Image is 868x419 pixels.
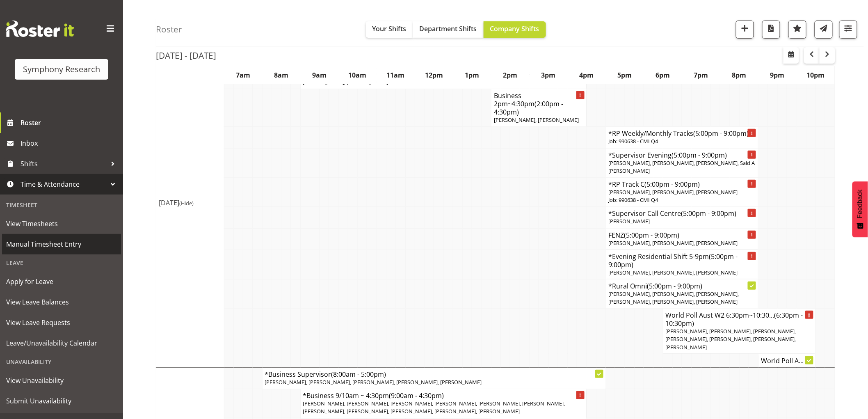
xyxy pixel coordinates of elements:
[839,21,857,39] button: Filter Shifts
[2,292,121,312] a: View Leave Balances
[303,392,584,400] h4: *Business 9/10am ~ 4:30pm
[758,66,797,85] th: 9pm
[644,66,682,85] th: 6pm
[21,158,107,170] span: Shifts
[389,391,444,400] span: (9:00am - 4:30pm)
[372,24,407,33] span: Your Shifts
[494,116,579,124] span: [PERSON_NAME], [PERSON_NAME]
[494,99,563,117] span: (2:00pm - 4:30pm)
[6,374,117,387] span: View Unavailability
[494,92,584,116] h4: Business 2pm~4:30pm
[6,296,117,308] span: View Leave Balances
[179,199,194,207] span: (Hide)
[6,21,74,37] img: Rosterit website logo
[2,353,121,370] div: Unavailability
[420,24,477,33] span: Department Shifts
[2,254,121,271] div: Leave
[303,400,565,415] span: [PERSON_NAME], [PERSON_NAME], [PERSON_NAME], [PERSON_NAME], [PERSON_NAME], [PERSON_NAME], [PERSON...
[2,213,121,234] a: View Timesheets
[644,180,700,189] span: (5:00pm - 9:00pm)
[762,21,780,39] button: Download a PDF of the roster according to the set date range.
[413,21,484,38] button: Department Shifts
[608,180,756,188] h4: *RP Track C
[6,238,117,250] span: Manual Timesheet Entry
[265,370,603,378] h4: *Business Supervisor
[21,117,119,129] span: Roster
[608,151,756,159] h4: *Supervisor Evening
[624,231,679,240] span: (5:00pm - 9:00pm)
[2,391,121,411] a: Submit Unavailability
[415,66,453,85] th: 12pm
[21,178,107,190] span: Time & Attendance
[608,218,650,225] span: [PERSON_NAME]
[2,271,121,292] a: Apply for Leave
[2,370,121,391] a: View Unavailability
[815,21,833,39] button: Send a list of all shifts for the selected filtered period to all rostered employees.
[681,209,736,218] span: (5:00pm - 9:00pm)
[682,66,720,85] th: 7pm
[608,159,755,174] span: [PERSON_NAME], [PERSON_NAME], [PERSON_NAME], Said A [PERSON_NAME]
[156,25,182,34] h4: Roster
[608,239,738,247] span: [PERSON_NAME], [PERSON_NAME], [PERSON_NAME]
[331,370,386,379] span: (8:00am - 5:00pm)
[608,209,756,218] h4: *Supervisor Call Centre
[262,66,300,85] th: 8am
[761,357,813,365] h4: World Poll A...
[2,197,121,213] div: Timesheet
[608,252,756,269] h4: *Evening Residential Shift 5-9pm
[608,252,738,269] span: (5:00pm - 9:00pm)
[490,24,539,33] span: Company Shifts
[6,395,117,407] span: Submit Unavailability
[338,66,377,85] th: 10am
[568,66,606,85] th: 4pm
[608,231,756,239] h4: FENZ
[377,66,415,85] th: 11am
[693,129,749,138] span: (5:00pm - 9:00pm)
[720,66,758,85] th: 8pm
[647,282,702,291] span: (5:00pm - 9:00pm)
[606,66,644,85] th: 5pm
[608,290,739,305] span: [PERSON_NAME], [PERSON_NAME], [PERSON_NAME], [PERSON_NAME], [PERSON_NAME], [PERSON_NAME]
[6,218,117,230] span: View Timesheets
[6,316,117,329] span: View Leave Requests
[23,63,100,76] div: Symphony Research
[608,269,738,276] span: [PERSON_NAME], [PERSON_NAME], [PERSON_NAME]
[366,21,413,38] button: Your Shifts
[6,275,117,288] span: Apply for Leave
[608,137,756,145] p: Job: 990638 - CMI Q4
[797,66,835,85] th: 10pm
[530,66,568,85] th: 3pm
[666,311,803,328] span: (6:30pm - 10:30pm)
[666,327,796,350] span: [PERSON_NAME], [PERSON_NAME], [PERSON_NAME], [PERSON_NAME], [PERSON_NAME], [PERSON_NAME], [PERSON...
[2,234,121,254] a: Manual Timesheet Entry
[736,21,754,39] button: Add a new shift
[156,38,224,368] td: [DATE]
[852,181,868,237] button: Feedback - Show survey
[156,50,216,61] h2: [DATE] - [DATE]
[608,188,738,196] span: [PERSON_NAME], [PERSON_NAME], [PERSON_NAME]
[788,21,806,39] button: Highlight an important date within the roster.
[666,311,813,327] h4: World Poll Aust W2 6:30pm~10:30...
[21,137,119,149] span: Inbox
[453,66,491,85] th: 1pm
[608,282,756,290] h4: *Rural Omni
[265,378,482,386] span: [PERSON_NAME], [PERSON_NAME], [PERSON_NAME], [PERSON_NAME], [PERSON_NAME]
[608,129,756,137] h4: *RP Weekly/Monthly Tracks
[484,21,546,38] button: Company Shifts
[300,66,338,85] th: 9am
[2,333,121,353] a: Leave/Unavailability Calendar
[608,196,756,204] p: Job: 990638 - CMI Q4
[6,337,117,349] span: Leave/Unavailability Calendar
[491,66,529,85] th: 2pm
[783,47,799,64] button: Select a specific date within the roster.
[2,312,121,333] a: View Leave Requests
[224,66,262,85] th: 7am
[672,151,727,160] span: (5:00pm - 9:00pm)
[857,190,864,218] span: Feedback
